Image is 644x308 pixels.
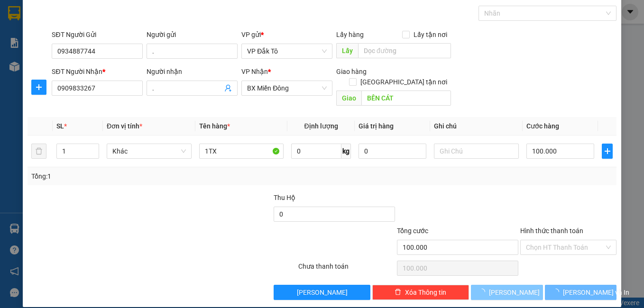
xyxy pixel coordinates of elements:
span: Khác [112,144,186,158]
button: plus [602,144,613,159]
div: Chưa thanh toán [297,261,396,278]
button: deleteXóa Thông tin [372,285,469,300]
span: Đơn vị tính [107,122,142,130]
input: 0 [359,144,426,159]
div: SĐT Người Nhận [52,66,143,77]
div: VP gửi [241,29,332,40]
span: Tổng cước [397,227,428,235]
button: plus [31,80,46,95]
span: VP Nhận [241,68,268,75]
span: [PERSON_NAME] [489,287,540,298]
span: loading [552,289,563,295]
span: BX Miền Đông [247,81,327,95]
span: kg [341,144,351,159]
span: Cước hàng [526,122,559,130]
span: Định lượng [304,122,338,130]
input: Dọc đường [358,43,451,58]
span: plus [32,83,46,91]
span: SL [56,122,64,130]
span: Xóa Thông tin [405,287,446,298]
input: Dọc đường [361,91,451,106]
span: [PERSON_NAME] [297,287,348,298]
span: Lấy [336,43,358,58]
span: Thu Hộ [274,194,295,201]
span: plus [602,147,612,155]
th: Ghi chú [430,117,523,136]
span: Giao hàng [336,68,367,75]
input: VD: Bàn, Ghế [199,144,284,159]
div: SĐT Người Gửi [52,29,143,40]
span: Lấy tận nơi [410,29,451,40]
span: delete [395,289,401,296]
input: Ghi Chú [434,144,519,159]
span: Giá trị hàng [359,122,394,130]
span: Tên hàng [199,122,230,130]
button: delete [31,144,46,159]
div: Tổng: 1 [31,171,249,181]
span: [GEOGRAPHIC_DATA] tận nơi [357,77,451,87]
span: user-add [224,84,232,92]
span: loading [478,289,489,295]
button: [PERSON_NAME] [274,285,370,300]
span: [PERSON_NAME] và In [563,287,629,298]
button: [PERSON_NAME] [471,285,543,300]
button: [PERSON_NAME] và In [545,285,617,300]
span: Lấy hàng [336,31,364,38]
span: Giao [336,91,361,106]
div: Người gửi [147,29,238,40]
span: VP Đắk Tô [247,44,327,58]
div: Người nhận [147,66,238,77]
label: Hình thức thanh toán [520,227,583,235]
